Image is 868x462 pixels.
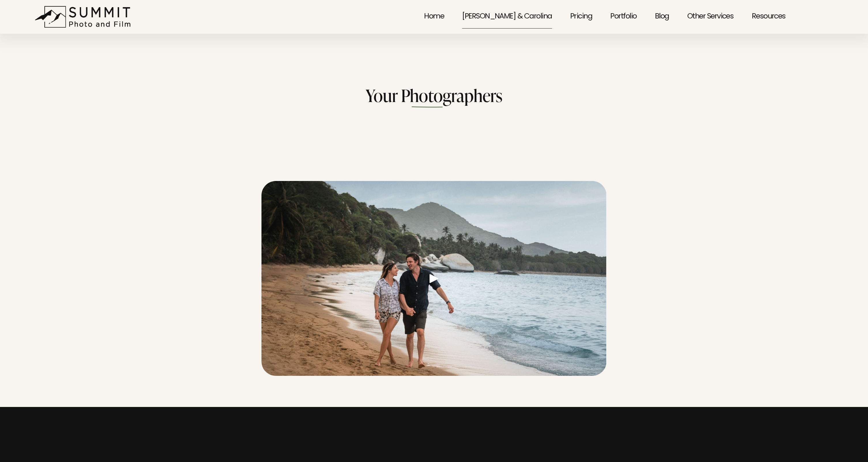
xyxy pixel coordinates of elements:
span: Your Photographers [366,84,502,107]
a: folder dropdown [752,4,786,29]
a: Pricing [570,4,592,29]
a: folder dropdown [687,4,734,29]
a: Blog [655,4,669,29]
span: Resources [752,5,786,29]
a: Portfolio [610,4,637,29]
span: Other Services [687,5,734,29]
a: [PERSON_NAME] & Carolina [462,4,552,29]
a: Home [424,4,444,29]
img: Summit Photo and Film [35,6,134,28]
